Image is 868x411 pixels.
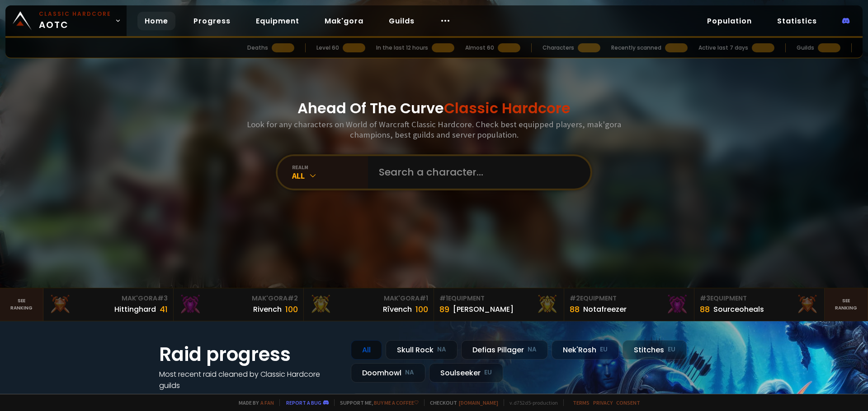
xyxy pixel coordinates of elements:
div: Stitches [623,340,687,360]
div: 88 [700,303,710,315]
div: 100 [285,303,298,315]
span: v. d752d5 - production [504,399,558,406]
div: Mak'Gora [49,294,168,303]
a: a fan [260,399,274,406]
span: # 2 [288,294,298,303]
a: Buy me a coffee [374,399,419,406]
div: All [351,340,382,360]
small: EU [484,368,492,377]
a: #1Equipment89[PERSON_NAME] [434,288,564,321]
a: Report a bug [286,399,321,406]
div: Recently scanned [611,44,661,52]
a: Progress [186,12,238,30]
span: # 1 [439,294,448,303]
div: Rivench [253,304,282,315]
span: AOTC [39,10,111,32]
div: Mak'Gora [309,294,428,303]
h4: Most recent raid cleaned by Classic Hardcore guilds [159,369,340,391]
span: # 3 [157,294,168,303]
div: 41 [160,303,168,315]
span: Checkout [424,399,498,406]
div: Level 60 [316,44,339,52]
small: NA [437,345,446,354]
div: Almost 60 [465,44,494,52]
a: Guilds [382,12,422,30]
span: # 2 [570,294,580,303]
div: Mak'Gora [179,294,298,303]
div: Defias Pillager [461,340,548,360]
div: Sourceoheals [713,304,764,315]
h3: Look for any characters on World of Warcraft Classic Hardcore. Check best equipped players, mak'g... [243,119,625,140]
a: #3Equipment88Sourceoheals [694,288,825,321]
a: See all progress [159,392,218,402]
a: Equipment [249,12,307,30]
div: Equipment [439,294,558,303]
a: Mak'Gora#1Rîvench100 [304,288,434,321]
div: Active last 7 days [698,44,748,52]
div: Guilds [797,44,814,52]
a: Statistics [770,12,824,30]
div: Skull Rock [386,340,458,360]
h1: Ahead Of The Curve [297,97,571,119]
div: Nek'Rosh [552,340,619,360]
div: realm [292,164,368,171]
div: All [292,171,368,181]
div: Equipment [700,294,819,303]
div: Soulseeker [429,363,503,383]
small: NA [405,368,414,377]
a: Classic HardcoreAOTC [5,5,127,36]
span: # 3 [700,294,710,303]
div: 100 [415,303,428,315]
a: Mak'Gora#2Rivench100 [174,288,304,321]
a: Mak'gora [317,12,371,30]
div: Hittinghard [114,304,156,315]
small: NA [528,345,537,354]
h1: Raid progress [159,340,340,369]
a: Privacy [593,399,613,406]
div: Deaths [247,44,268,52]
a: Home [137,12,175,30]
div: Notafreezer [583,304,627,315]
input: Search a character... [373,156,580,189]
div: Rîvench [383,304,412,315]
div: Equipment [570,294,689,303]
span: Made by [233,399,274,406]
a: #2Equipment88Notafreezer [564,288,694,321]
div: In the last 12 hours [376,44,428,52]
a: Consent [616,399,640,406]
a: Mak'Gora#3Hittinghard41 [43,288,174,321]
a: Population [700,12,759,30]
small: EU [600,345,608,354]
a: Seeranking [825,288,868,321]
span: Classic Hardcore [444,98,571,118]
span: Support me, [334,399,419,406]
span: # 1 [420,294,428,303]
a: Terms [573,399,590,406]
div: Characters [542,44,574,52]
small: EU [668,345,675,354]
div: [PERSON_NAME] [453,304,514,315]
div: 88 [570,303,580,315]
div: 89 [439,303,449,315]
small: Classic Hardcore [39,10,111,18]
div: Doomhowl [351,363,425,383]
a: [DOMAIN_NAME] [459,399,498,406]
